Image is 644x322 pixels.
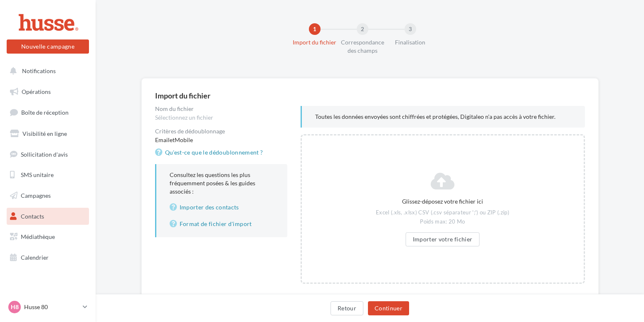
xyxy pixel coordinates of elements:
div: Excel (.xls, .xlsx) CSV (.csv séparateur ';') ou ZIP (.zip) [372,209,513,216]
button: Notifications [5,62,87,80]
a: H8 Husse 80 [7,299,89,315]
a: Campagnes [5,187,91,204]
div: Import du fichier [155,92,585,99]
div: Import du fichier [288,38,341,47]
span: SMS unitaire [21,171,54,178]
button: Continuer [368,301,409,315]
a: Contacts [5,208,91,225]
a: Qu'est-ce que le dédoublonnement ? [155,147,266,157]
div: 1 [309,23,321,35]
div: Glissez-déposez votre fichier ici [372,197,513,206]
div: 3 [405,23,416,35]
a: Boîte de réception [5,103,91,121]
div: 2 [357,23,368,35]
div: Sélectionnez un fichier [155,113,287,122]
div: Nom du fichier [155,106,287,112]
span: Mobile [175,136,193,143]
div: Finalisation [384,38,437,47]
span: Boîte de réception [21,109,69,116]
span: Email [155,136,170,143]
span: et [170,136,175,143]
a: Opérations [5,83,91,101]
span: Opérations [22,88,51,95]
span: Campagnes [21,192,51,199]
button: Importer votre fichier [406,232,480,246]
div: Correspondance des champs [336,38,389,55]
span: Contacts [21,213,44,220]
div: Critères de dédoublonnage [155,128,287,134]
span: Calendrier [21,254,49,261]
a: Format de fichier d'import [170,219,274,229]
p: Husse 80 [24,303,79,311]
button: Retour [331,301,363,315]
span: Visibilité en ligne [22,130,67,137]
a: Calendrier [5,249,91,266]
a: SMS unitaire [5,166,91,184]
a: Visibilité en ligne [5,125,91,143]
button: Nouvelle campagne [7,39,89,54]
p: Toutes les données envoyées sont chiffrées et protégées, Digitaleo n'a pas accès à votre fichier. [315,113,572,121]
p: Consultez les questions les plus fréquemment posées & les guides associés : [170,171,274,229]
span: Notifications [22,67,56,74]
span: Médiathèque [21,233,55,240]
a: Sollicitation d'avis [5,146,91,163]
a: Importer des contacts [170,202,274,212]
span: H8 [11,303,19,311]
a: Médiathèque [5,228,91,246]
div: Poids max: 20 Mo [372,218,513,226]
span: Sollicitation d'avis [21,150,68,157]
